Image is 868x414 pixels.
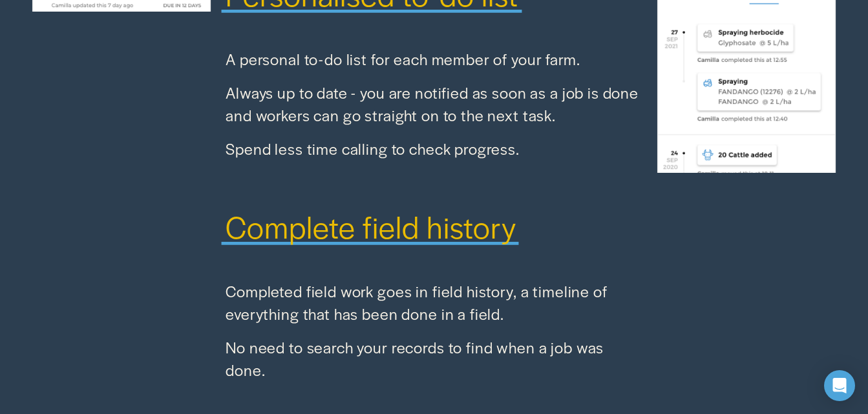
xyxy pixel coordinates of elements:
[226,205,516,248] span: Complete field history
[226,336,642,381] p: No need to search your records to find when a job was done.
[226,48,642,70] p: A personal to-do list for each member of your farm.
[226,81,642,126] p: Always up to date - you are notified as soon as a job is done and workers can go straight on to t...
[226,280,642,325] p: Completed field work goes in field history, a timeline of everything that has been done in a field.
[824,370,855,401] div: Open Intercom Messenger
[226,137,642,160] p: Spend less time calling to check progress.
